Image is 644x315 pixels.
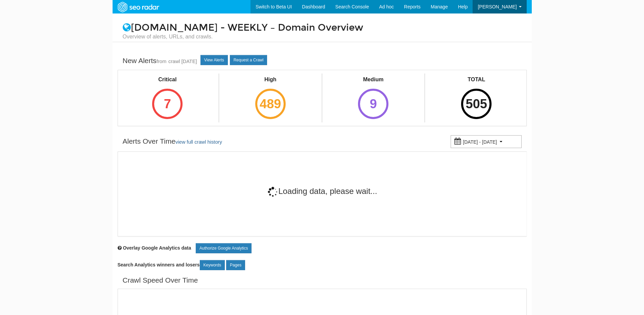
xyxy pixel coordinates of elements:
div: High [249,76,292,84]
div: Alerts Over Time [123,136,222,147]
a: crawl [DATE] [168,59,197,64]
div: TOTAL [455,76,498,84]
div: New Alerts [123,56,197,66]
span: Search Console [335,4,369,9]
span: Reports [404,4,421,9]
span: Ad hoc [379,4,394,9]
small: from [157,59,166,64]
small: [DATE] - [DATE] [463,139,497,145]
img: SEORadar [115,1,162,13]
span: Overlay chart with Google Analytics data [123,245,191,251]
a: Request a Crawl [230,55,267,65]
span: Manage [431,4,448,9]
div: 7 [152,89,183,119]
small: Overview of alerts, URLs, and crawls. [123,33,522,40]
div: 489 [255,89,286,119]
label: Search Analytics winners and losers [118,260,245,270]
span: Help [458,4,468,9]
div: Crawl Speed Over Time [123,275,198,285]
a: Keywords [200,260,225,270]
a: Authorize Google Analytics [196,243,252,253]
a: view full crawl history [175,139,222,145]
div: 505 [461,89,492,119]
h1: [DOMAIN_NAME] - WEEKLY – Domain Overview [118,23,527,40]
div: Medium [352,76,395,84]
div: Critical [146,76,189,84]
a: Pages [226,260,245,270]
a: View Alerts [200,55,228,65]
span: [PERSON_NAME] [478,4,517,9]
img: 11-4dc14fe5df68d2ae899e237faf9264d6df02605dd655368cb856cd6ce75c7573.gif [267,187,278,197]
div: 9 [358,89,388,119]
span: Loading data, please wait... [267,187,377,196]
